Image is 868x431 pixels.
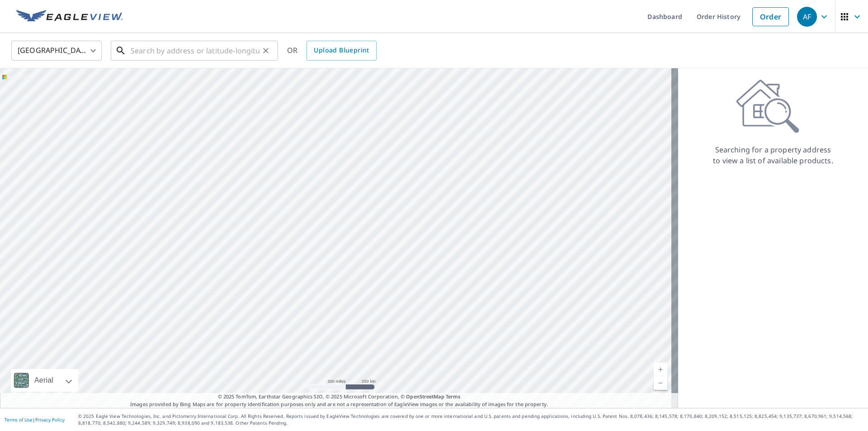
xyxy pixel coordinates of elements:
a: OpenStreetMap [406,393,444,400]
p: © 2025 Eagle View Technologies, Inc. and Pictometry International Corp. All Rights Reserved. Repo... [78,413,863,426]
input: Search by address or latitude-longitude [131,38,259,63]
div: Aerial [11,369,78,392]
button: Clear [259,44,272,57]
div: OR [287,41,377,61]
img: EV Logo [16,10,123,24]
div: Aerial [32,369,56,392]
div: AF [797,7,817,27]
p: | [5,417,65,422]
p: Searching for a property address to view a list of available products. [712,144,834,166]
a: Current Level 5, Zoom In [654,363,667,376]
a: Order [752,7,789,26]
a: Terms [446,393,461,400]
a: Current Level 5, Zoom Out [654,376,667,390]
a: Privacy Policy [35,417,65,423]
div: [GEOGRAPHIC_DATA] [11,38,102,63]
a: Upload Blueprint [307,41,376,61]
span: © 2025 TomTom, Earthstar Geographics SIO, © 2025 Microsoft Corporation, © [218,393,461,401]
a: Terms of Use [5,417,33,423]
span: Upload Blueprint [314,45,369,56]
